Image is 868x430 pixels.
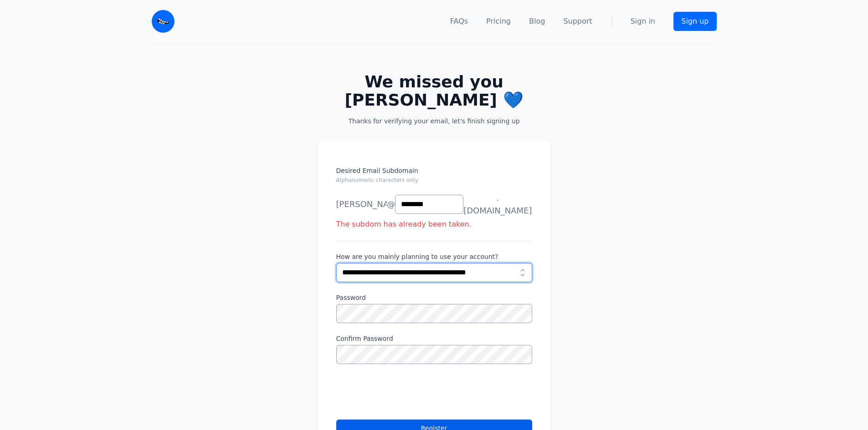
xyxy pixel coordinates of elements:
h2: We missed you [PERSON_NAME] 💙 [332,73,536,109]
p: Thanks for verifying your email, let's finish signing up [332,116,536,126]
a: FAQs [450,16,468,27]
a: Support [563,16,592,27]
li: [PERSON_NAME] [336,195,386,213]
span: .[DOMAIN_NAME] [463,192,532,217]
label: Confirm Password [336,334,532,343]
label: Desired Email Subdomain [336,166,532,190]
label: Password [336,293,532,302]
a: Sign in [631,16,656,27]
small: Alphanumeric characters only [336,177,418,183]
label: How are you mainly planning to use your account? [336,252,532,261]
a: Sign up [673,12,716,31]
span: @ [387,198,395,211]
div: The subdom has already been taken. [336,219,532,230]
img: Email Monster [152,10,175,33]
a: Blog [529,16,545,27]
iframe: reCAPTCHA [336,375,475,410]
a: Pricing [486,16,511,27]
